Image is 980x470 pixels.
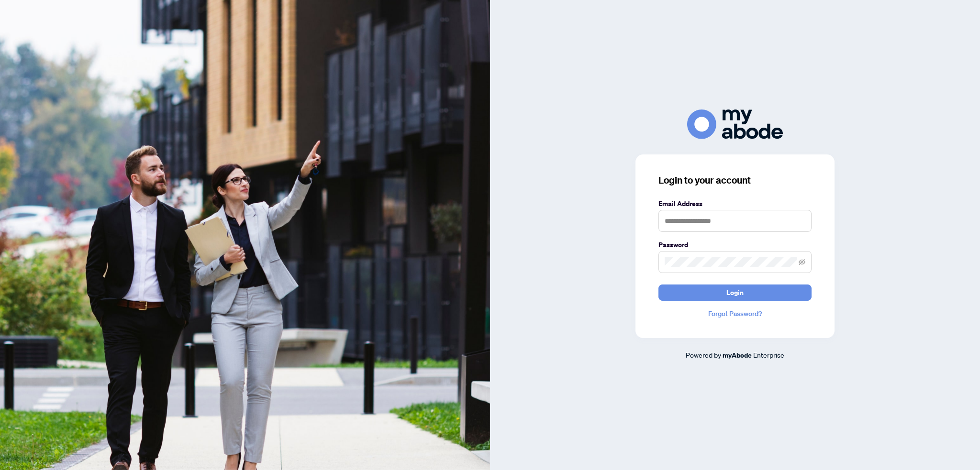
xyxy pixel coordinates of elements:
[658,284,812,301] button: Login
[723,350,752,361] a: myAbode
[687,109,783,139] img: ma-logo
[753,350,784,359] span: Enterprise
[726,285,744,300] span: Login
[658,198,812,209] label: Email Address
[658,308,812,319] a: Forgot Password?
[658,240,812,250] label: Password
[799,259,805,265] span: eye-invisible
[686,350,721,359] span: Powered by
[658,174,812,187] h3: Login to your account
